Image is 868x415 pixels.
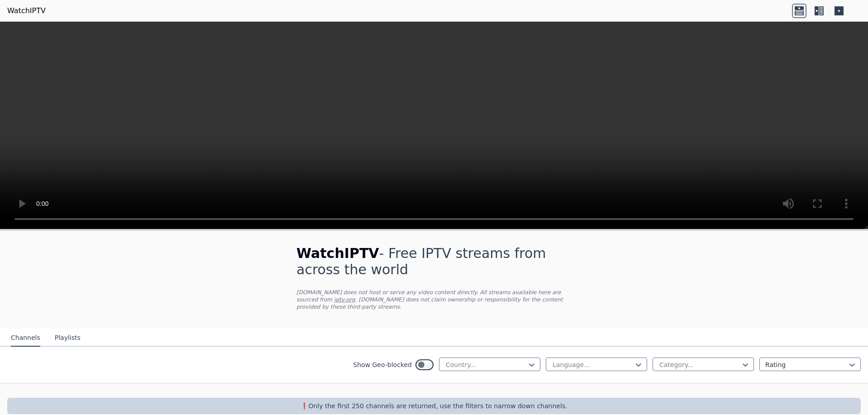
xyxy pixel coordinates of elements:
h1: - Free IPTV streams from across the world [296,245,572,278]
button: Channels [11,329,40,347]
a: WatchIPTV [7,5,46,16]
span: WatchIPTV [296,245,379,261]
button: Playlists [55,329,81,347]
p: [DOMAIN_NAME] does not host or serve any video content directly. All streams available here are s... [296,289,572,310]
label: Show Geo-blocked [353,360,412,369]
p: ❗️Only the first 250 channels are returned, use the filters to narrow down channels. [11,401,857,410]
a: iptv-org [334,296,355,303]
